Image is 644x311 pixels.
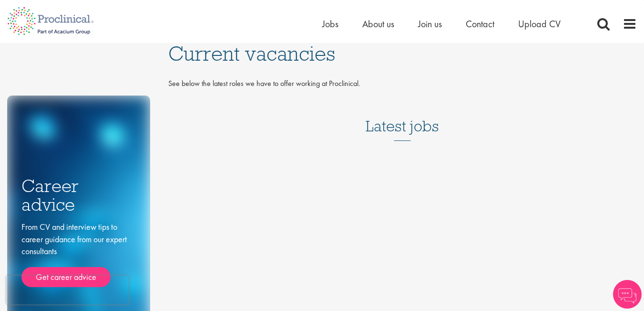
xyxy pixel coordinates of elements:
[21,267,111,287] a: Get career advice
[518,18,561,30] a: Upload CV
[322,18,338,30] a: Jobs
[362,18,394,30] a: About us
[21,221,136,287] div: From CV and interview tips to career guidance from our expert consultants
[168,78,637,89] p: See below the latest roles we have to offer working at Proclinical.
[7,276,129,304] iframe: reCAPTCHA
[466,18,494,30] a: Contact
[21,177,136,214] h3: Career advice
[418,18,442,30] a: Join us
[168,41,335,66] span: Current vacancies
[366,94,439,141] h3: Latest jobs
[613,280,642,309] img: Chatbot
